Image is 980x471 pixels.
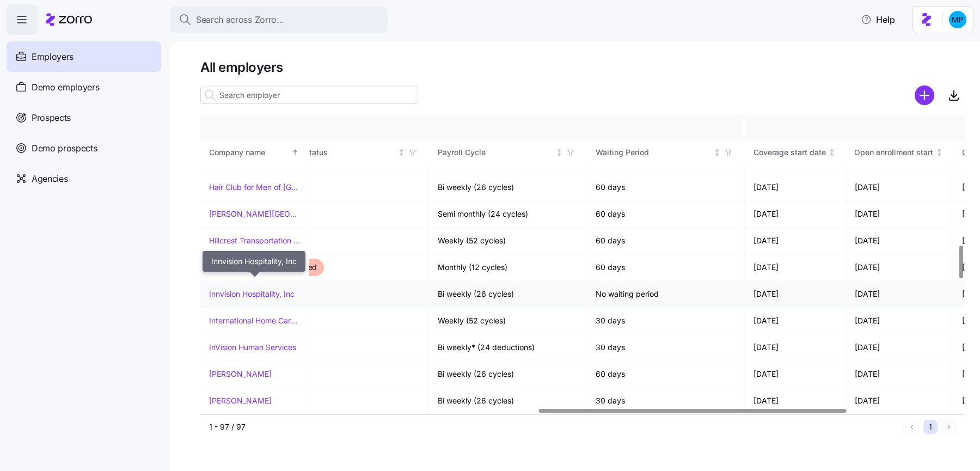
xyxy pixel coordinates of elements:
[745,140,846,165] th: Coverage start dateNot sorted
[846,140,954,165] th: Open enrollment startNot sorted
[7,163,161,194] a: Agencies
[291,149,299,156] div: Sorted ascending
[935,149,943,156] div: Not sorted
[209,235,300,246] a: Hillcrest Transportation Inc.
[596,146,711,158] div: Waiting Period
[209,262,284,273] a: HQ Marine Transport
[209,289,295,299] a: Innvision Hospitality, Inc
[7,133,161,163] a: Demo prospects
[905,420,919,434] button: Previous page
[200,59,965,76] h1: All employers
[846,281,954,308] td: [DATE]
[745,281,846,308] td: [DATE]
[942,420,956,434] button: Next page
[32,142,97,155] span: Demo prospects
[587,228,745,254] td: 60 days
[209,395,272,406] a: [PERSON_NAME]
[861,13,895,26] span: Help
[745,228,846,254] td: [DATE]
[846,334,954,361] td: [DATE]
[587,254,745,281] td: 60 days
[587,388,745,414] td: 30 days
[200,140,309,165] th: Company nameSorted ascending
[209,369,272,380] a: [PERSON_NAME]
[429,308,587,334] td: Weekly (52 cycles)
[745,308,846,334] td: [DATE]
[587,201,745,228] td: 60 days
[846,361,954,388] td: [DATE]
[949,11,966,28] img: b954e4dfce0f5620b9225907d0f7229f
[587,361,745,388] td: 60 days
[846,201,954,228] td: [DATE]
[587,140,745,165] th: Waiting PeriodNot sorted
[209,146,290,158] div: Company name
[397,149,405,156] div: Not sorted
[429,334,587,361] td: Bi weekly* (24 deductions)
[846,388,954,414] td: [DATE]
[7,72,161,102] a: Demo employers
[923,420,938,434] button: 1
[828,149,836,156] div: Not sorted
[32,111,71,125] span: Prospects
[846,228,954,254] td: [DATE]
[209,182,300,193] a: Hair Club for Men of [GEOGRAPHIC_DATA]
[587,334,745,361] td: 30 days
[745,201,846,228] td: [DATE]
[745,254,846,281] td: [DATE]
[200,87,418,104] input: Search employer
[429,201,587,228] td: Semi monthly (24 cycles)
[855,146,934,158] div: Open enrollment start
[429,361,587,388] td: Bi weekly (26 cycles)
[429,228,587,254] td: Weekly (52 cycles)
[429,281,587,308] td: Bi weekly (26 cycles)
[7,102,161,133] a: Prospects
[745,334,846,361] td: [DATE]
[429,254,587,281] td: Monthly (12 cycles)
[846,308,954,334] td: [DATE]
[7,41,161,72] a: Employers
[846,174,954,201] td: [DATE]
[915,85,934,105] svg: add icon
[587,308,745,334] td: 30 days
[429,388,587,414] td: Bi weekly (26 cycles)
[32,50,73,64] span: Employers
[587,174,745,201] td: 60 days
[209,342,296,353] a: InVision Human Services
[555,149,563,156] div: Not sorted
[32,81,100,94] span: Demo employers
[438,146,553,158] div: Payroll Cycle
[587,281,745,308] td: No waiting period
[745,388,846,414] td: [DATE]
[209,315,300,326] a: International Home Care Services of NY, LLC
[209,421,901,432] div: 1 - 97 / 97
[170,7,388,33] button: Search across Zorro...
[196,13,284,27] span: Search across Zorro...
[852,9,904,30] button: Help
[745,361,846,388] td: [DATE]
[429,174,587,201] td: Bi weekly (26 cycles)
[209,209,300,219] a: [PERSON_NAME][GEOGRAPHIC_DATA][DEMOGRAPHIC_DATA]
[713,149,721,156] div: Not sorted
[32,172,68,186] span: Agencies
[745,174,846,201] td: [DATE]
[269,146,395,158] div: Employer status
[754,146,826,158] div: Coverage start date
[260,140,429,165] th: Employer statusNot sorted
[846,254,954,281] td: [DATE]
[429,140,587,165] th: Payroll CycleNot sorted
